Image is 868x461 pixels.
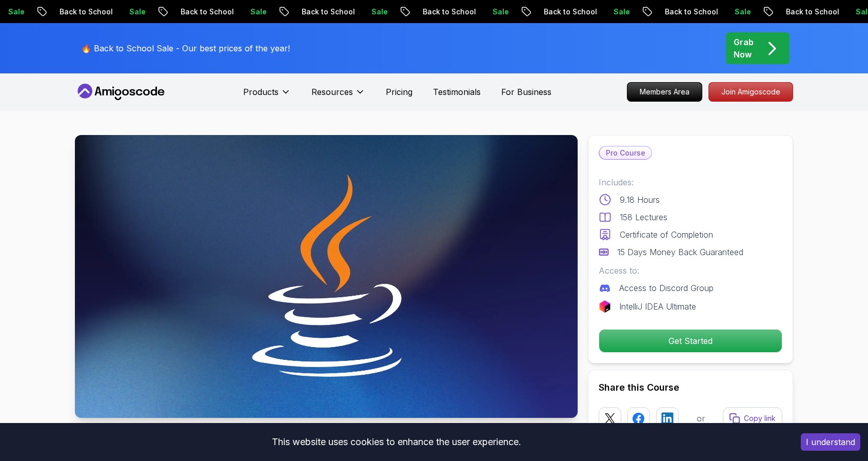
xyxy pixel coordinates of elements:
p: Back to School [142,7,212,17]
button: Accept cookies [801,433,860,451]
p: 9.18 Hours [620,194,660,206]
button: Resources [311,86,365,106]
a: Testimonials [433,86,481,98]
p: Members Area [627,83,702,101]
p: Join Amigoscode [709,83,793,101]
p: Sale [333,7,366,17]
button: Copy link [723,407,782,430]
p: 🔥 Back to School Sale - Our best prices of the year! [81,42,290,54]
p: IntelliJ IDEA Ultimate [619,300,696,313]
h2: Share this Course [599,380,782,395]
a: Join Amigoscode [708,82,793,102]
img: java-for-developers_thumbnail [75,135,578,418]
p: Access to Discord Group [619,282,714,294]
p: Back to School [384,7,454,17]
p: Pro Course [600,147,652,159]
p: Copy link [744,413,776,424]
a: For Business [501,86,551,98]
p: Includes: [599,176,782,188]
p: or [697,412,705,425]
p: Back to School [626,7,696,17]
p: Grab Now [734,36,754,61]
p: 158 Lectures [620,211,667,223]
p: Get Started [599,330,782,352]
p: Sale [454,7,487,17]
button: Products [243,86,291,106]
p: Sale [575,7,608,17]
a: Members Area [627,82,702,102]
p: Back to School [747,7,817,17]
p: Back to School [21,7,91,17]
p: Access to: [599,264,782,277]
p: Sale [817,7,850,17]
img: jetbrains logo [599,300,611,313]
p: Certificate of Completion [620,228,713,241]
p: Back to School [505,7,575,17]
a: Pricing [386,86,412,98]
p: 15 Days Money Back Guaranteed [617,246,743,258]
p: Sale [696,7,729,17]
div: This website uses cookies to enhance the user experience. [8,431,785,453]
p: Back to School [263,7,333,17]
p: Sale [91,7,124,17]
button: Get Started [599,329,782,353]
p: Resources [311,86,353,98]
p: Sale [212,7,245,17]
p: Products [243,86,279,98]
